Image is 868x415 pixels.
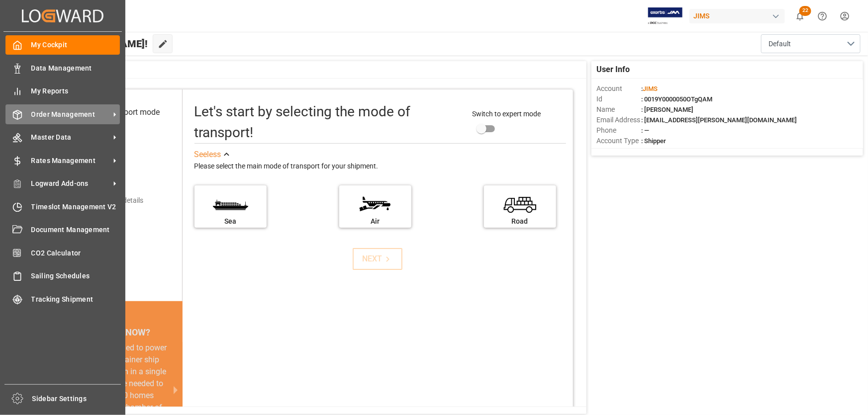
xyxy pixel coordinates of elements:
[596,83,641,94] span: Account
[643,85,658,92] span: JIMS
[789,5,811,27] button: show 22 new notifications
[769,39,791,49] span: Default
[5,220,120,240] a: Document Management
[641,116,797,124] span: : [EMAIL_ADDRESS][PERSON_NAME][DOMAIN_NAME]
[5,82,120,101] a: My Reports
[811,5,834,27] button: Help Center
[31,132,110,143] span: Master Data
[596,104,641,115] span: Name
[641,95,712,103] span: : 0019Y0000050OTgQAM
[31,63,120,74] span: Data Management
[799,6,811,16] span: 22
[31,86,120,96] span: My Reports
[641,127,649,134] span: : —
[31,40,120,50] span: My Cockpit
[648,7,682,25] img: Exertis%20JAM%20-%20Email%20Logo.jpg_1722504956.jpg
[596,136,641,146] span: Account Type
[31,156,110,166] span: Rates Management
[489,216,551,227] div: Road
[81,195,143,206] div: Add shipping details
[472,110,541,118] span: Switch to expert mode
[194,149,221,161] div: See less
[199,216,262,227] div: Sea
[363,253,393,265] div: NEXT
[31,271,120,281] span: Sailing Schedules
[641,137,666,145] span: : Shipper
[5,289,120,309] a: Tracking Shipment
[689,9,785,23] div: JIMS
[194,161,566,172] div: Please select the main mode of transport for your shipment.
[31,178,110,189] span: Logward Add-ons
[596,125,641,136] span: Phone
[31,294,120,305] span: Tracking Shipment
[344,216,406,227] div: Air
[641,85,658,92] span: :
[31,202,120,212] span: Timeslot Management V2
[689,6,789,25] button: JIMS
[32,394,121,404] span: Sidebar Settings
[5,35,120,55] a: My Cockpit
[596,64,630,76] span: User Info
[641,106,693,113] span: : [PERSON_NAME]
[31,109,110,120] span: Order Management
[596,115,641,125] span: Email Address
[194,101,463,143] div: Let's start by selecting the mode of transport!
[31,248,120,258] span: CO2 Calculator
[5,58,120,78] a: Data Management
[5,243,120,262] a: CO2 Calculator
[596,94,641,104] span: Id
[761,34,861,53] button: open menu
[353,248,402,270] button: NEXT
[5,197,120,216] a: Timeslot Management V2
[5,266,120,286] a: Sailing Schedules
[31,225,120,235] span: Document Management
